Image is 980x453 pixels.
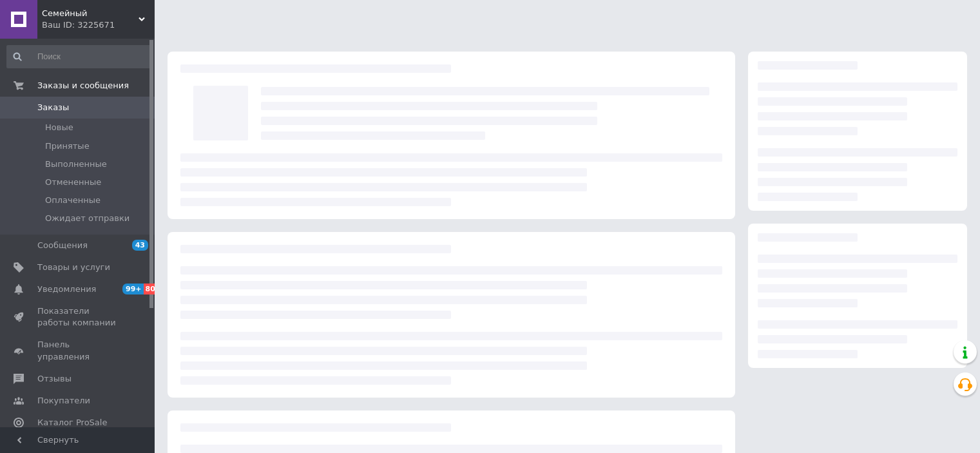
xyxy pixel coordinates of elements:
input: Поиск [6,45,152,68]
span: Панель управления [37,339,119,362]
span: 43 [132,240,148,251]
span: Уведомления [37,284,96,295]
span: Сообщения [37,240,88,251]
span: Товары и услуги [37,262,110,273]
span: 80 [144,284,159,294]
span: Отмененные [45,177,101,188]
span: 99+ [122,284,144,294]
span: Новые [45,122,73,133]
span: Семейный [42,8,139,19]
span: Принятые [45,140,90,152]
span: Заказы и сообщения [37,80,129,92]
span: Ожидает отправки [45,213,130,224]
span: Оплаченные [45,195,101,206]
span: Отзывы [37,373,72,385]
div: Ваш ID: 3225671 [42,19,155,31]
span: Показатели работы компании [37,305,119,329]
span: Заказы [37,102,69,113]
span: Покупатели [37,395,90,407]
span: Каталог ProSale [37,417,107,429]
span: Выполненные [45,159,107,170]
